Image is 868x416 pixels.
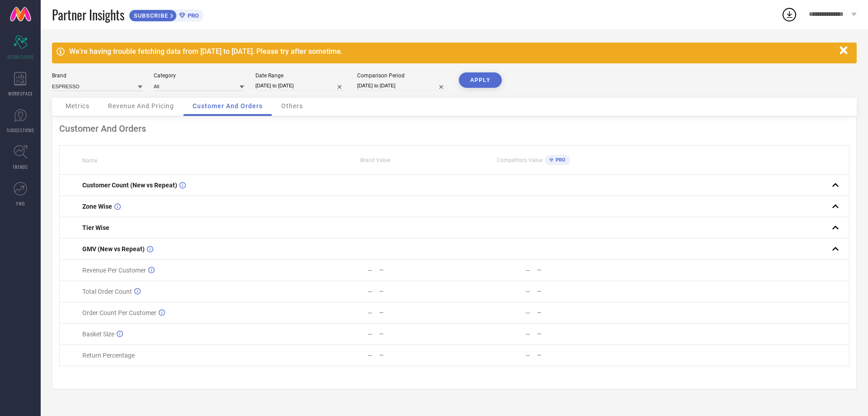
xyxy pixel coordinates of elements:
[537,288,612,295] div: —
[82,203,112,210] span: Zone Wise
[66,102,90,110] span: Metrics
[357,72,448,79] div: Comparison Period
[537,331,612,337] div: —
[129,12,170,19] span: SUBSCRIBE
[52,5,124,24] span: Partner Insights
[379,267,454,273] div: —
[281,102,303,110] span: Others
[82,267,146,274] span: Revenue Per Customer
[379,288,454,295] div: —
[255,72,346,79] div: Date Range
[52,72,142,79] div: Brand
[255,81,346,91] input: Select date range
[357,81,448,91] input: Select comparison period
[537,267,612,273] div: —
[368,309,373,316] div: —
[185,12,199,19] span: PRO
[82,158,97,164] span: Name
[82,309,156,316] span: Order Count Per Customer
[525,330,530,338] div: —
[13,163,28,170] span: TRENDS
[7,53,34,60] span: SCORECARDS
[368,330,373,338] div: —
[537,310,612,316] div: —
[8,90,33,97] span: WORKSPACE
[82,330,114,338] span: Basket Size
[82,182,177,189] span: Customer Count (New vs Repeat)
[59,123,849,134] div: Customer And Orders
[82,245,145,253] span: GMV (New vs Repeat)
[525,288,530,295] div: —
[525,267,530,274] div: —
[82,352,135,359] span: Return Percentage
[108,102,174,110] span: Revenue And Pricing
[368,288,373,295] div: —
[368,352,373,359] div: —
[82,288,132,295] span: Total Order Count
[553,157,566,163] span: PRO
[193,102,263,110] span: Customer And Orders
[459,72,502,88] button: APPLY
[16,200,25,207] span: FWD
[379,331,454,337] div: —
[537,352,612,359] div: —
[69,47,835,56] div: We're having trouble fetching data from [DATE] to [DATE]. Please try after sometime.
[379,352,454,359] div: —
[525,309,530,316] div: —
[379,310,454,316] div: —
[154,72,244,79] div: Category
[781,6,797,23] div: Open download list
[129,7,203,22] a: SUBSCRIBEPRO
[7,127,34,134] span: SUGGESTIONS
[368,267,373,274] div: —
[497,157,542,163] span: Competitors Value
[82,224,109,231] span: Tier Wise
[360,157,390,163] span: Brand Value
[525,352,530,359] div: —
